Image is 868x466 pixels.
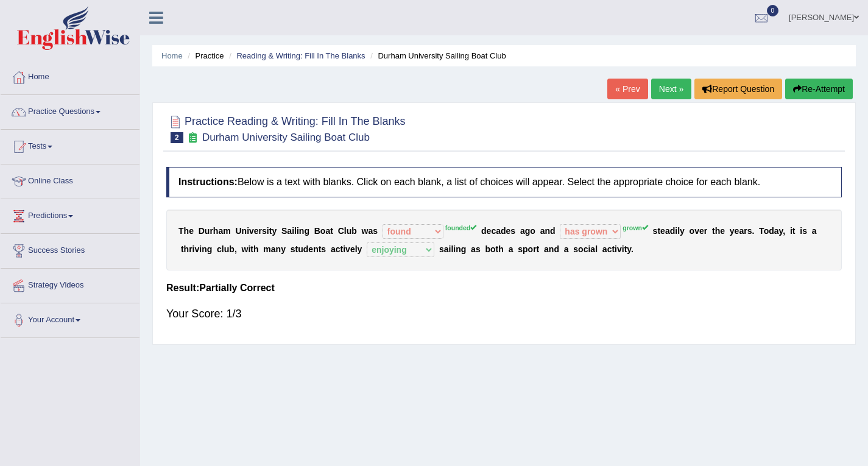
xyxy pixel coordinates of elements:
b: C [338,226,344,236]
b: g [304,226,309,236]
b: , [235,244,237,254]
b: v [617,244,622,254]
b: t [250,244,253,254]
a: Practice Questions [1,95,139,125]
b: a [540,226,545,236]
b: t [657,226,660,236]
b: e [660,226,665,236]
b: T [178,226,184,236]
b: r [259,226,262,236]
b: s [439,244,444,254]
b: e [699,226,704,236]
b: a [812,226,817,236]
b: e [254,226,259,236]
b: i [192,244,195,254]
b: y [730,226,735,236]
b: t [496,244,499,254]
b: y [272,226,277,236]
b: . [752,226,754,236]
a: Reading & Writing: Fill In The Blanks [236,51,365,60]
b: g [207,244,213,254]
h4: Below is a text with blanks. Click on each blank, a list of choices will appear. Select the appro... [166,167,842,197]
b: s [373,226,378,236]
b: e [189,226,194,236]
b: u [298,244,303,254]
b: c [217,244,222,254]
b: p [523,244,528,254]
b: t [340,244,344,254]
b: s [262,226,267,236]
button: Report Question [694,79,782,99]
b: i [800,226,802,236]
b: s [291,244,295,254]
b: t [269,226,272,236]
b: s [518,244,523,254]
b: n [276,244,281,254]
b: a [774,226,779,236]
b: U [235,226,241,236]
b: n [202,244,207,254]
b: d [303,244,309,254]
b: h [498,244,504,254]
b: c [336,244,340,254]
b: a [520,226,525,236]
b: m [263,244,270,254]
sup: founded [445,224,476,231]
b: a [471,244,476,254]
b: s [510,226,515,236]
b: o [530,226,535,236]
b: h [253,244,259,254]
b: a [564,244,569,254]
b: i [449,244,451,254]
b: u [224,244,230,254]
b: t [612,244,615,254]
small: Durham University Sailing Boat Club [202,132,370,143]
b: d [769,226,774,236]
b: w [242,244,249,254]
h4: Result: [166,283,842,294]
b: a [665,226,670,236]
b: d [554,244,559,254]
b: o [764,226,769,236]
b: n [313,244,319,254]
b: n [549,244,554,254]
b: d [481,226,487,236]
b: Instructions: [178,177,238,187]
b: d [501,226,506,236]
h2: Practice Reading & Writing: Fill In The Blanks [166,113,406,143]
b: . [631,244,633,254]
b: e [720,226,725,236]
button: Re-Attempt [785,79,853,99]
b: d [670,226,676,236]
b: r [189,244,192,254]
b: i [267,226,269,236]
b: w [362,226,369,236]
b: n [299,226,305,236]
b: y [627,244,631,254]
b: s [802,226,807,236]
b: e [506,226,511,236]
b: b [229,244,235,254]
b: a [331,244,336,254]
a: Strategy Videos [1,269,139,299]
b: i [297,226,299,236]
b: m [223,226,230,236]
b: h [184,244,189,254]
b: u [205,226,210,236]
b: i [247,226,249,236]
b: l [294,226,297,236]
b: e [735,226,739,236]
b: a [271,244,276,254]
b: l [355,244,358,254]
b: i [453,244,456,254]
b: l [595,244,598,254]
b: l [222,244,224,254]
b: S [281,226,287,236]
b: t [319,244,322,254]
b: i [675,226,677,236]
b: a [544,244,549,254]
b: i [588,244,590,254]
b: l [344,226,347,236]
b: a [739,226,744,236]
b: g [461,244,467,254]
